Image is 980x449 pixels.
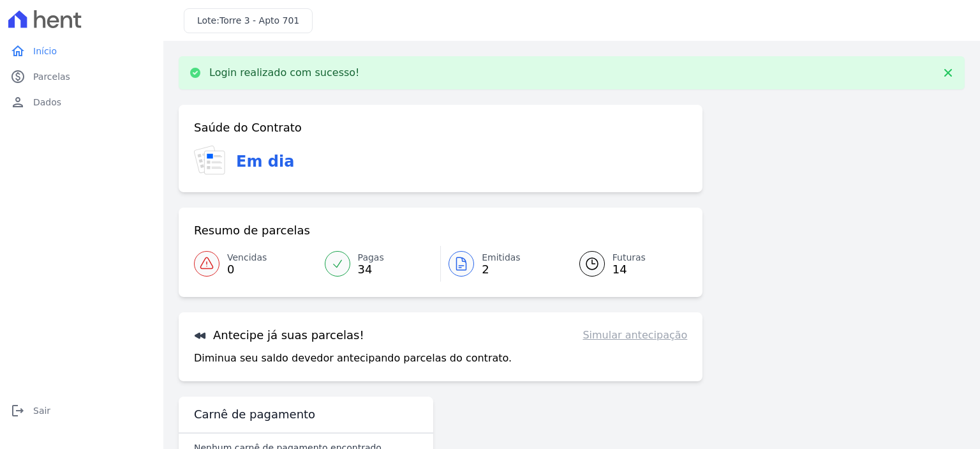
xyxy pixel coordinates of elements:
a: paidParcelas [5,64,158,89]
a: personDados [5,89,158,115]
h3: Resumo de parcelas [194,223,310,238]
h3: Carnê de pagamento [194,407,315,422]
span: 14 [612,264,646,275]
a: logoutSair [5,398,158,423]
i: paid [10,69,26,84]
span: Torre 3 - Apto 701 [219,15,299,26]
span: Vencidas [227,251,267,264]
p: Login realizado com sucesso! [209,66,360,79]
span: 2 [482,264,521,275]
h3: Em dia [236,150,294,173]
span: 0 [227,264,267,275]
a: Simular antecipação [583,328,687,343]
span: Parcelas [33,70,70,83]
i: home [10,43,26,59]
span: Dados [33,96,61,109]
a: Futuras 14 [564,246,688,282]
span: Pagas [358,251,384,264]
span: 34 [358,264,384,275]
span: Início [33,45,57,57]
h3: Antecipe já suas parcelas! [194,328,364,343]
span: Sair [33,404,50,417]
p: Diminua seu saldo devedor antecipando parcelas do contrato. [194,351,512,366]
a: Vencidas 0 [194,246,317,282]
a: Emitidas 2 [441,246,564,282]
a: homeInício [5,38,158,64]
h3: Lote: [197,14,299,27]
i: person [10,95,26,110]
h3: Saúde do Contrato [194,120,302,135]
a: Pagas 34 [317,246,441,282]
i: logout [10,403,26,418]
span: Futuras [612,251,646,264]
span: Emitidas [482,251,521,264]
